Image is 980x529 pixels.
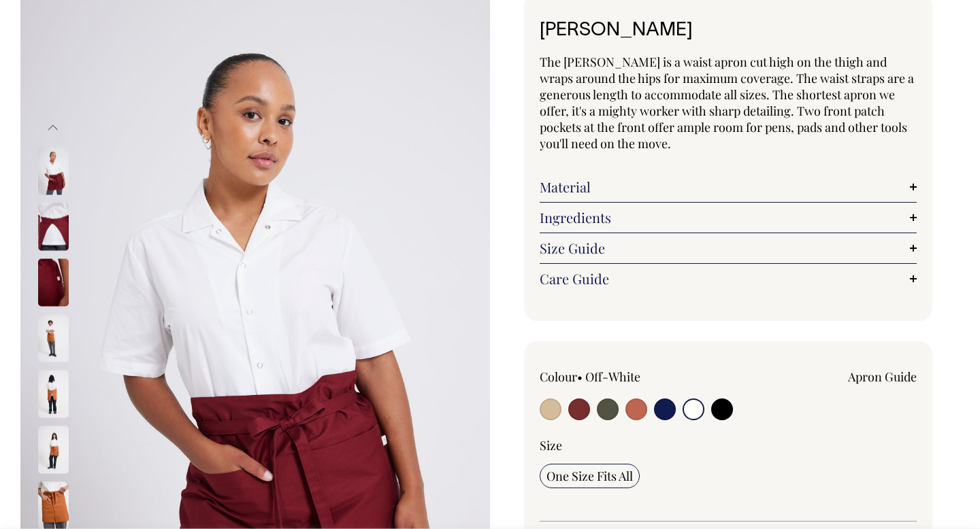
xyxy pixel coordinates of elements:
[540,20,917,41] h1: [PERSON_NAME]
[540,209,917,226] a: Ingredients
[540,240,917,256] a: Size Guide
[540,369,691,385] div: Colour
[38,370,69,417] img: rust
[585,369,640,385] label: Off-White
[540,464,640,488] input: One Size Fits All
[540,179,917,195] a: Material
[540,54,914,152] span: The [PERSON_NAME] is a waist apron cut high on the thigh and wraps around the hips for maximum co...
[38,481,69,529] img: rust
[38,426,69,473] img: rust
[540,271,917,287] a: Care Guide
[848,369,917,385] a: Apron Guide
[38,258,69,306] img: burgundy
[546,468,633,484] span: One Size Fits All
[38,147,69,194] img: burgundy
[43,113,63,143] button: Previous
[38,314,69,362] img: rust
[577,369,583,385] span: •
[540,437,917,454] div: Size
[38,203,69,250] img: burgundy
